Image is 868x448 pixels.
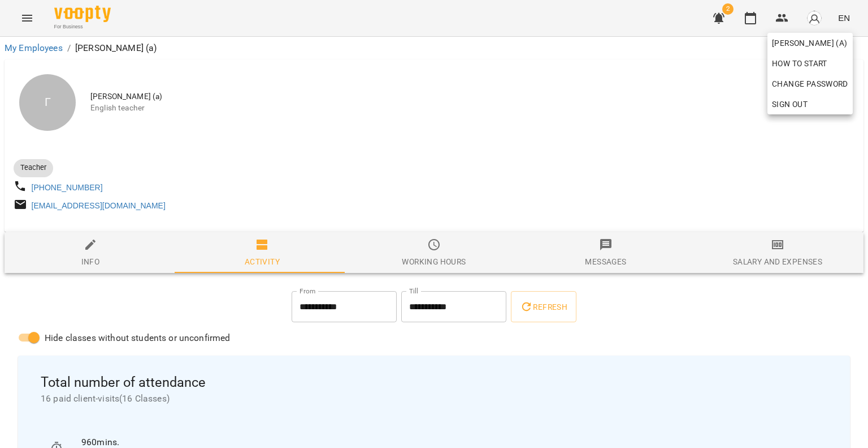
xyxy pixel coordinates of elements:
a: How to start [767,53,832,74]
span: How to start [772,57,827,70]
a: [PERSON_NAME] (а) [767,33,853,53]
span: Change Password [772,77,848,91]
span: Sign Out [772,97,808,111]
button: Sign Out [767,94,853,114]
a: Change Password [767,74,853,94]
span: [PERSON_NAME] (а) [772,36,848,50]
